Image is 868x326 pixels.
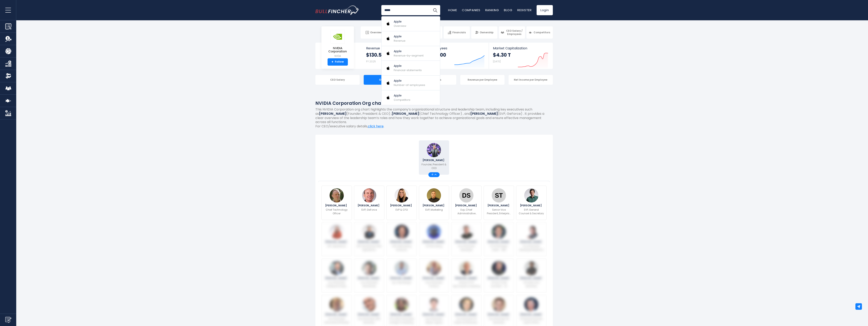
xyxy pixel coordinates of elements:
[315,75,360,85] div: CEO Salary
[5,73,11,79] img: Ownership
[451,258,482,293] a: John Josephakis [PERSON_NAME] Global VP Of Hpc/supercomputing
[315,100,553,107] h1: NVIDIA Corporation Org chart
[484,222,514,256] a: Jeremy Williford [PERSON_NAME] VP Of Strategic Sales - Dell Technologies
[396,208,408,212] p: EVP & CFO
[422,281,447,288] p: Vice President Product Management
[484,258,514,293] a: Mike Houston [PERSON_NAME] VP And Chief Architect - AI Systems
[486,244,511,252] p: VP Of Strategic Sales - Dell Technologies
[427,188,441,203] img: Gilad Shainer
[486,208,511,215] p: Senior Vice President, Enterprise Business
[430,46,485,50] span: Employees
[516,186,547,220] a: Tim Teter [PERSON_NAME] EVP, General Counsel & Secretary
[330,225,344,239] img: Debora Shoquist
[534,31,550,34] span: Competitors
[382,31,440,46] a: Apple Revenue
[451,222,482,256] a: Neil Trevett [PERSON_NAME] Vice President Developer Ecosystems
[394,83,425,87] span: Number-of-employees
[392,111,419,116] b: [PERSON_NAME]
[526,26,553,39] a: Competitors
[460,75,505,85] div: Revenue per Employee
[357,317,382,324] p: Vice President, DPU Business
[499,26,525,39] a: CEO Salary / Employees
[487,277,510,279] span: [PERSON_NAME]
[386,222,417,256] a: Kevin Deierling [PERSON_NAME] SVP, Networking Products
[327,244,346,248] p: EVP, Operations
[382,16,440,31] a: Apple Overview
[459,225,473,239] img: Neil Trevett
[331,60,333,64] strong: +
[368,124,384,129] a: click here
[427,297,441,312] img: Edward Lee
[492,297,506,312] img: John Leggio
[325,47,351,53] span: NVIDIA Corporation
[454,244,479,252] p: Vice President Developer Ecosystems
[358,241,381,243] span: [PERSON_NAME]
[427,143,441,157] img: Jensen Huang
[524,297,538,312] img: Darrin Neil Chen
[358,313,381,316] span: [PERSON_NAME]
[395,188,409,203] img: Colette Kress
[431,174,435,176] span: 41
[395,261,409,275] img: Tamir Azarzar
[519,317,544,324] p: VP Global Partners (npn) GTM & Operations
[427,225,441,239] img: Lindsey Duran
[394,34,405,39] p: Apple
[330,261,344,275] img: Rob Kowalski
[328,58,348,66] a: +Follow
[386,258,417,293] a: Tamir Azarzar [PERSON_NAME] Vp, Chip Design
[389,244,414,252] p: SVP, Networking Products
[390,313,413,316] span: [PERSON_NAME]
[315,124,553,129] p: For CEO/executive salary details, .
[451,186,482,220] a: David Shannon [PERSON_NAME] Evp, Chief Administrative Officer And Secretary
[324,317,349,324] p: Vice President, Omniverse At Nvidia
[520,277,543,279] span: [PERSON_NAME]
[394,24,406,28] span: Overview
[357,281,382,288] p: Vice President Worldwide Consumer And Business Development
[319,111,346,116] b: [PERSON_NAME]
[325,277,348,279] span: [PERSON_NAME]
[357,244,382,252] p: EVP, Worldwide Field Operations
[444,26,470,39] a: Financials
[486,317,511,324] p: Vice President Of Business Development: Global Partnerships & Alliances
[448,8,457,12] a: Home
[330,188,344,203] img: Michael Kagan
[366,52,389,58] strong: $130.50 B
[325,313,348,316] span: [PERSON_NAME]
[370,31,382,34] span: Overview
[485,8,499,12] a: Ranking
[362,261,376,275] img: Tim Bender
[315,107,553,124] p: This NVIDIA Corporation org chart highlights the company’s organizational structure and leadershi...
[392,281,411,284] p: Vp, Chip Design
[423,277,445,279] span: [PERSON_NAME]
[493,46,548,50] span: Market Capitalization
[382,46,440,61] a: Apple Revenue-by-segment
[487,204,510,207] span: [PERSON_NAME]
[394,39,405,43] span: Revenue
[361,208,377,212] p: SVP, GeForce
[423,159,445,161] span: [PERSON_NAME]
[524,188,538,203] img: Tim Teter
[325,241,348,243] span: [PERSON_NAME]
[366,60,376,63] small: FY 2025
[489,43,552,69] a: Market Capitalization $4.30 T [DATE]
[452,31,466,34] span: Financials
[362,188,376,203] img: Jeff Fisher
[519,244,544,252] p: Vice President, Developer Relations
[321,258,352,293] a: Rob Kowalski [PERSON_NAME] Vice President, Enterprise Sales, [GEOGRAPHIC_DATA]
[492,188,506,203] img: Shanker Trivedi
[520,313,543,316] span: [PERSON_NAME]
[462,8,480,12] a: Companies
[366,46,422,50] span: Revenue
[394,64,422,68] p: Apple
[519,208,544,215] p: EVP, General Counsel & Secretary
[486,281,511,288] p: VP And Chief Architect - AI Systems
[362,297,376,312] img: Gady Rosenfeld
[487,313,510,316] span: [PERSON_NAME]
[354,258,384,293] a: Tim Bender [PERSON_NAME] Vice President Worldwide Consumer And Business Development
[423,241,445,243] span: [PERSON_NAME]
[389,317,414,324] p: VP & GM, Embedded & Edge Computing
[325,54,351,58] small: NVDA
[419,140,449,175] a: Jensen Huang [PERSON_NAME] Founder, President & CEO 41
[504,8,512,12] a: Blog
[354,186,384,220] a: Jeff Fisher [PERSON_NAME] SVP, GeForce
